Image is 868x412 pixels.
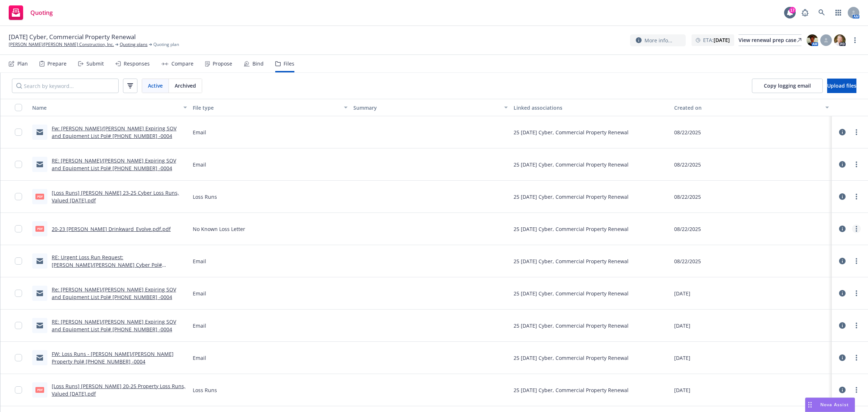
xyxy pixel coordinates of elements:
[852,353,861,362] a: more
[827,79,856,93] button: Upload files
[47,61,67,67] div: Prepare
[193,193,217,201] span: Loss Runs
[644,37,672,44] span: More info...
[29,99,190,116] button: Name
[703,36,730,44] span: ETA :
[52,157,176,172] a: RE: [PERSON_NAME]/[PERSON_NAME] Expiring SOV and Equipment List Pol# [PHONE_NUMBER] -0004
[820,402,849,408] span: Nova Assist
[852,257,861,265] a: more
[630,34,686,46] button: More info...
[514,354,629,362] div: 25 [DATE] Cyber, Commercial Property Renewal
[353,104,500,112] div: Summary
[714,37,730,43] strong: [DATE]
[17,61,28,67] div: Plan
[674,257,701,265] span: 08/22/2025
[15,386,22,394] input: Toggle Row Selected
[252,61,264,67] div: Bind
[511,99,671,116] button: Linked associations
[789,7,796,13] div: 17
[831,5,846,20] a: Switch app
[514,104,668,112] div: Linked associations
[674,161,701,168] span: 08/22/2025
[52,350,174,365] a: FW: Loss Runs - [PERSON_NAME]/[PERSON_NAME] Property Pol# [PHONE_NUMBER] -0004
[514,193,629,201] div: 25 [DATE] Cyber, Commercial Property Renewal
[752,79,823,93] button: Copy logging email
[193,225,245,233] span: No Known Loss Letter
[35,226,44,231] span: pdf
[15,193,22,200] input: Toggle Row Selected
[805,398,855,412] button: Nova Assist
[153,41,179,48] span: Quoting plan
[52,286,176,300] a: Re: [PERSON_NAME]/[PERSON_NAME] Expiring SOV and Equipment List Pol# [PHONE_NUMBER] -0004
[52,125,176,139] a: Fw: [PERSON_NAME]/[PERSON_NAME] Expiring SOV and Equipment List Pol# [PHONE_NUMBER] -0004
[674,193,701,201] span: 08/22/2025
[15,225,22,232] input: Toggle Row Selected
[671,99,832,116] button: Created on
[193,129,206,136] span: Email
[805,398,814,412] div: Drag to move
[284,61,294,67] div: Files
[15,290,22,297] input: Toggle Row Selected
[514,225,629,233] div: 25 [DATE] Cyber, Commercial Property Renewal
[514,322,629,329] div: 25 [DATE] Cyber, Commercial Property Renewal
[52,254,162,276] a: RE: Urgent Loss Run Request: [PERSON_NAME]/[PERSON_NAME] Cyber Pol# KI542CYLA241
[674,386,690,394] span: [DATE]
[514,290,629,297] div: 25 [DATE] Cyber, Commercial Property Renewal
[12,79,119,93] input: Search by keyword...
[32,104,179,112] div: Name
[852,128,861,136] a: more
[739,35,801,46] div: View renewal prep case
[674,129,701,136] span: 08/22/2025
[6,3,56,23] a: Quoting
[190,99,350,116] button: File type
[514,161,629,168] div: 25 [DATE] Cyber, Commercial Property Renewal
[193,322,206,329] span: Email
[827,82,856,89] span: Upload files
[15,161,22,168] input: Toggle Row Selected
[52,226,171,232] a: 20-23 [PERSON_NAME] Drinkward_Evolve.pdf.pdf
[514,386,629,394] div: 25 [DATE] Cyber, Commercial Property Renewal
[674,354,690,362] span: [DATE]
[852,386,861,394] a: more
[852,321,861,330] a: more
[852,289,861,298] a: more
[814,5,829,20] a: Search
[852,224,861,233] a: more
[15,354,22,361] input: Toggle Row Selected
[120,41,148,48] a: Quoting plans
[15,129,22,136] input: Toggle Row Selected
[52,189,179,204] a: [Loss Runs] [PERSON_NAME] 23-25 Cyber Loss Runs, Valued [DATE].pdf
[9,33,136,41] span: [DATE] Cyber, Commercial Property Renewal
[851,36,859,45] a: more
[834,34,846,46] img: photo
[52,318,176,333] a: RE: [PERSON_NAME]/[PERSON_NAME] Expiring SOV and Equipment List Pol# [PHONE_NUMBER] -0004
[193,354,206,362] span: Email
[86,61,104,67] div: Submit
[739,34,801,46] a: View renewal prep case
[764,82,811,89] span: Copy logging email
[175,82,196,89] span: Archived
[35,194,44,199] span: pdf
[852,192,861,201] a: more
[807,34,818,46] img: photo
[9,41,114,48] a: [PERSON_NAME]/[PERSON_NAME] Construction, Inc.
[798,5,812,20] a: Report a Bug
[15,257,22,265] input: Toggle Row Selected
[193,257,206,265] span: Email
[514,257,629,265] div: 25 [DATE] Cyber, Commercial Property Renewal
[674,104,821,112] div: Created on
[171,61,193,67] div: Compare
[674,322,690,329] span: [DATE]
[148,82,163,89] span: Active
[15,322,22,329] input: Toggle Row Selected
[852,160,861,169] a: more
[124,61,150,67] div: Responses
[674,225,701,233] span: 08/22/2025
[213,61,232,67] div: Propose
[193,104,340,112] div: File type
[193,386,217,394] span: Loss Runs
[514,129,629,136] div: 25 [DATE] Cyber, Commercial Property Renewal
[193,161,206,168] span: Email
[193,290,206,297] span: Email
[15,104,22,111] input: Select all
